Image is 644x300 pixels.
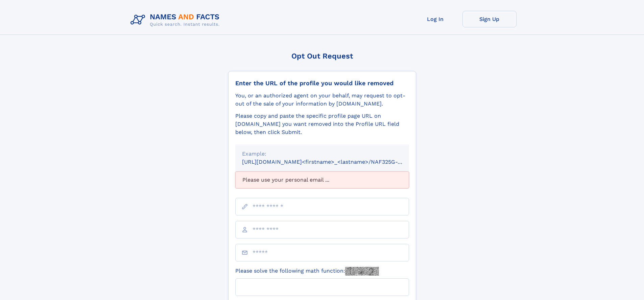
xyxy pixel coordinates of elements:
a: Sign Up [462,11,517,27]
div: Enter the URL of the profile you would like removed [235,79,409,87]
div: You, or an authorized agent on your behalf, may request to opt-out of the sale of your informatio... [235,92,409,108]
a: Log In [408,11,462,27]
div: Example: [242,150,402,158]
div: Please copy and paste the specific profile page URL on [DOMAIN_NAME] you want removed into the Pr... [235,112,409,136]
small: [URL][DOMAIN_NAME]<firstname>_<lastname>/NAF325G-xxxxxxxx [242,159,422,165]
div: Opt Out Request [228,52,416,60]
img: Logo Names and Facts [128,11,225,29]
div: Please use your personal email ... [235,171,409,188]
label: Please solve the following math function: [235,267,379,276]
